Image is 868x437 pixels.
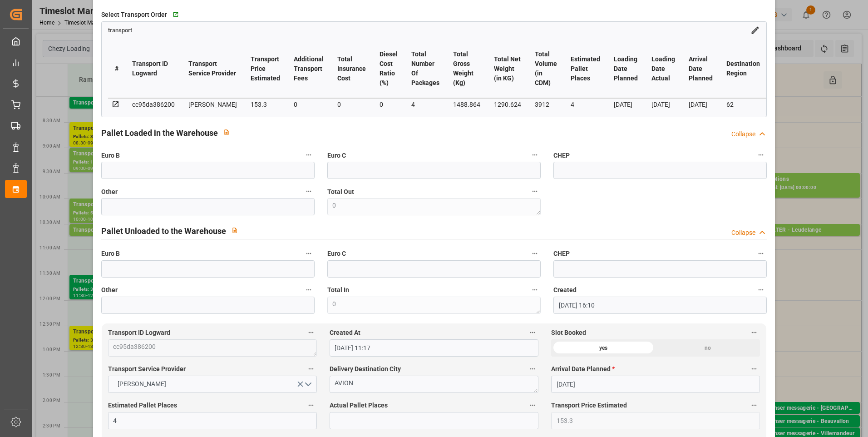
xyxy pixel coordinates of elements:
[330,364,401,374] span: Delivery Destination City
[645,40,682,98] th: Loading Date Actual
[188,99,237,110] div: [PERSON_NAME]
[327,297,541,314] textarea: 0
[108,376,317,393] button: open menu
[108,328,170,338] span: Transport ID Logward
[108,26,132,33] a: transport
[527,399,538,411] button: Actual Pallet Places
[446,40,487,98] th: Total Gross Weight (Kg)
[571,99,600,110] div: 4
[101,187,118,197] span: Other
[101,10,167,20] span: Select Transport Order
[748,327,760,338] button: Slot Booked
[101,127,218,139] h2: Pallet Loaded in the Warehouse
[287,40,330,98] th: Additional Transport Fees
[527,327,538,338] button: Created At
[529,284,541,296] button: Total In
[755,248,767,259] button: CHEP
[535,99,557,110] div: 3912
[373,40,404,98] th: Diesel Cost Ratio (%)
[182,40,244,98] th: Transport Service Provider
[226,222,243,239] button: View description
[108,401,177,410] span: Estimated Pallet Places
[551,339,656,357] div: yes
[755,149,767,161] button: CHEP
[101,151,120,160] span: Euro B
[303,185,315,197] button: Other
[303,149,315,161] button: Euro B
[327,249,346,258] span: Euro C
[689,99,713,110] div: [DATE]
[108,339,317,357] textarea: cc95da386200
[720,40,767,98] th: Destination Region
[529,185,541,197] button: Total Out
[607,40,645,98] th: Loading Date Planned
[101,249,120,258] span: Euro B
[101,285,118,295] span: Other
[113,379,171,389] span: [PERSON_NAME]
[453,99,480,110] div: 1488.864
[553,297,767,314] input: DD-MM-YYYY HH:MM
[108,27,132,34] span: transport
[294,99,324,110] div: 0
[755,284,767,296] button: Created
[529,149,541,161] button: Euro C
[327,285,349,295] span: Total In
[551,364,615,374] span: Arrival Date Planned
[305,327,317,338] button: Transport ID Logward
[553,285,577,295] span: Created
[731,228,755,238] div: Collapse
[244,40,287,98] th: Transport Price Estimated
[651,99,675,110] div: [DATE]
[330,401,388,410] span: Actual Pallet Places
[337,99,366,110] div: 0
[614,99,638,110] div: [DATE]
[251,99,280,110] div: 153.3
[551,376,760,393] input: DD-MM-YYYY
[748,399,760,411] button: Transport Price Estimated
[305,363,317,375] button: Transport Service Provider
[108,364,186,374] span: Transport Service Provider
[330,339,538,357] input: DD-MM-YYYY HH:MM
[305,399,317,411] button: Estimated Pallet Places
[330,328,360,338] span: Created At
[529,248,541,259] button: Euro C
[487,40,528,98] th: Total Net Weight (in KG)
[411,99,439,110] div: 4
[731,129,755,139] div: Collapse
[303,284,315,296] button: Other
[327,151,346,160] span: Euro C
[551,328,586,338] span: Slot Booked
[330,376,538,393] textarea: AVION
[327,198,541,215] textarea: 0
[682,40,720,98] th: Arrival Date Planned
[528,40,564,98] th: Total Volume (in CDM)
[553,249,570,258] span: CHEP
[726,99,760,110] div: 62
[108,40,125,98] th: #
[330,40,373,98] th: Total Insurance Cost
[553,151,570,160] span: CHEP
[125,40,182,98] th: Transport ID Logward
[748,363,760,375] button: Arrival Date Planned *
[218,124,235,141] button: View description
[494,99,521,110] div: 1290.624
[101,225,226,237] h2: Pallet Unloaded to the Warehouse
[527,363,538,375] button: Delivery Destination City
[132,99,175,110] div: cc95da386200
[656,339,760,357] div: no
[551,401,627,410] span: Transport Price Estimated
[303,248,315,259] button: Euro B
[380,99,398,110] div: 0
[404,40,446,98] th: Total Number Of Packages
[327,187,354,197] span: Total Out
[564,40,607,98] th: Estimated Pallet Places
